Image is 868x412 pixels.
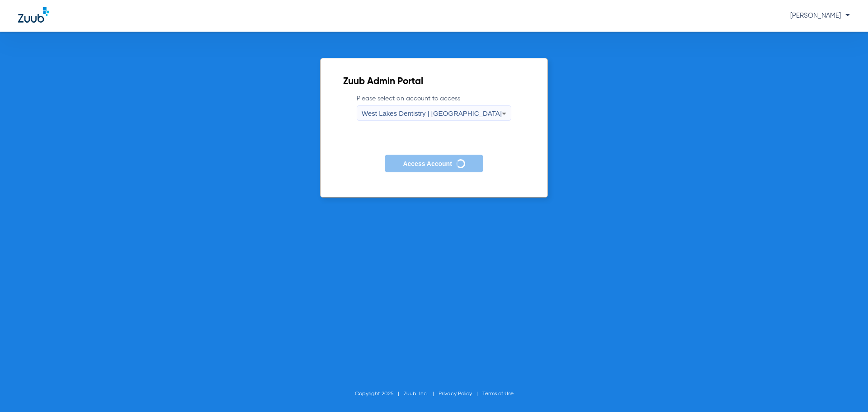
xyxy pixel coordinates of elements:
a: Privacy Policy [439,391,472,397]
h2: Zuub Admin Portal [343,77,525,86]
button: Access Account [385,155,483,172]
span: West Lakes Dentistry | [GEOGRAPHIC_DATA] [362,109,502,117]
span: [PERSON_NAME] [790,12,850,19]
img: Zuub Logo [18,7,49,23]
li: Copyright 2025 [355,389,404,398]
a: Terms of Use [482,391,514,397]
li: Zuub, Inc. [404,389,439,398]
span: Access Account [403,160,452,167]
label: Please select an account to access [357,94,511,121]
